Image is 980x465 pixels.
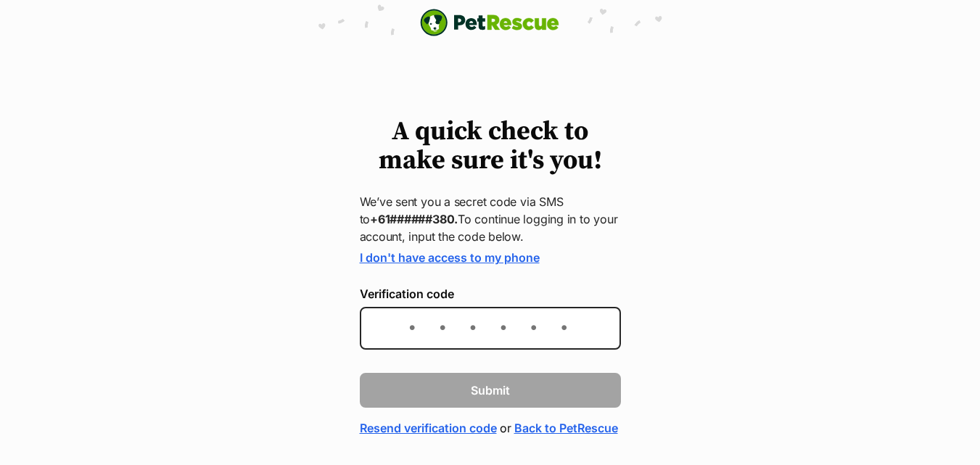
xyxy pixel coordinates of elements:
label: Verification code [360,287,621,300]
h1: A quick check to make sure it's you! [360,118,621,176]
strong: +61######380. [370,212,458,226]
a: PetRescue [420,9,559,36]
span: or [500,419,511,437]
button: Submit [360,373,621,408]
a: Back to PetRescue [514,419,618,437]
input: Enter the 6-digit verification code sent to your device [360,307,621,350]
p: We’ve sent you a secret code via SMS to To continue logging in to your account, input the code be... [360,193,621,245]
img: logo-e224e6f780fb5917bec1dbf3a21bbac754714ae5b6737aabdf751b685950b380.svg [420,9,559,36]
a: Resend verification code [360,419,497,437]
a: I don't have access to my phone [360,250,540,265]
span: Submit [471,382,510,399]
